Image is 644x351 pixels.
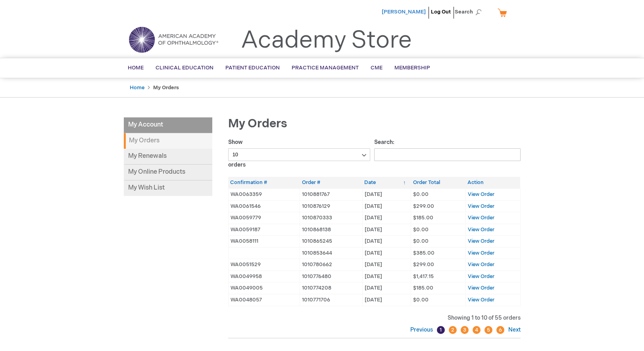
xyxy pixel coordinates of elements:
div: Showing 1 to 10 of 55 orders [228,314,521,322]
th: Date: activate to sort column ascending [362,177,411,188]
label: Show orders [228,139,371,168]
a: Home [130,84,144,91]
th: Order Total: activate to sort column ascending [411,177,465,188]
a: View Order [468,261,494,268]
span: $0.00 [413,297,429,303]
a: 6 [496,326,504,334]
th: Action: activate to sort column ascending [465,177,520,188]
a: View Order [468,203,494,209]
a: View Order [468,273,494,280]
strong: My Orders [124,133,212,149]
a: My Wish List [124,180,212,196]
td: 1010771706 [300,294,363,306]
td: WA0048057 [228,294,300,306]
td: [DATE] [362,212,411,224]
td: [DATE] [362,188,411,200]
a: View Order [468,297,494,303]
th: Order #: activate to sort column ascending [300,177,363,188]
th: Confirmation #: activate to sort column ascending [228,177,300,188]
a: 5 [484,326,492,334]
input: Search: [374,148,521,161]
span: $299.00 [413,203,434,209]
a: Next [506,326,521,333]
label: Search: [374,139,521,158]
span: Membership [394,65,430,71]
span: $1,417.15 [413,273,434,280]
td: 1010853644 [300,247,363,259]
a: View Order [468,191,494,198]
td: 1010780662 [300,259,363,271]
td: WA0061546 [228,200,300,212]
span: Home [128,65,144,71]
span: $185.00 [413,215,433,221]
a: [PERSON_NAME] [382,9,426,15]
td: 1010774208 [300,282,363,294]
td: WA0049005 [228,282,300,294]
span: Practice Management [292,65,359,71]
span: $385.00 [413,250,434,256]
a: View Order [468,285,494,291]
strong: My Orders [153,84,179,91]
span: Patient Education [225,65,280,71]
span: $0.00 [413,238,429,244]
select: Showorders [228,148,371,161]
a: View Order [468,238,494,244]
td: [DATE] [362,270,411,282]
a: 1 [437,326,445,334]
a: 4 [473,326,481,334]
a: My Online Products [124,165,212,180]
td: [DATE] [362,200,411,212]
span: $299.00 [413,261,434,268]
td: 1010876129 [300,200,363,212]
td: [DATE] [362,247,411,259]
td: 1010776480 [300,270,363,282]
span: $0.00 [413,226,429,233]
td: [DATE] [362,236,411,247]
td: WA0051529 [228,259,300,271]
td: [DATE] [362,224,411,236]
td: WA0059187 [228,224,300,236]
td: WA0063359 [228,188,300,200]
span: My Orders [228,117,287,131]
span: Clinical Education [156,65,213,71]
a: Log Out [431,9,451,15]
td: [DATE] [362,282,411,294]
td: 1010881767 [300,188,363,200]
td: WA0058111 [228,236,300,247]
td: 1010870333 [300,212,363,224]
td: WA0059779 [228,212,300,224]
td: 1010865245 [300,236,363,247]
td: 1010868138 [300,224,363,236]
a: View Order [468,226,494,233]
a: View Order [468,215,494,221]
a: 3 [461,326,469,334]
td: [DATE] [362,294,411,306]
span: $0.00 [413,191,429,198]
a: Previous [410,326,435,333]
span: $185.00 [413,285,433,291]
td: WA0049958 [228,270,300,282]
a: View Order [468,250,494,256]
span: CME [371,65,383,71]
td: [DATE] [362,259,411,271]
a: My Renewals [124,149,212,165]
a: 2 [449,326,457,334]
a: Academy Store [241,26,412,55]
span: Search [455,4,485,20]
